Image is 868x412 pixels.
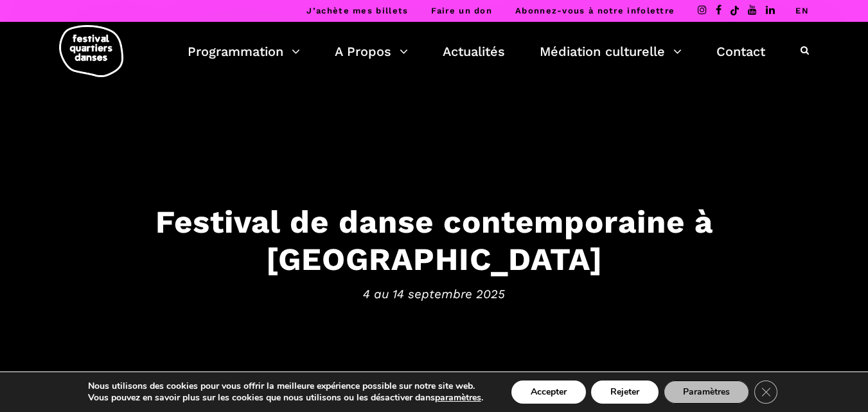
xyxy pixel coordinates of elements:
a: Faire un don [431,6,492,15]
p: Nous utilisons des cookies pour vous offrir la meilleure expérience possible sur notre site web. [88,381,483,392]
a: Actualités [443,40,505,62]
a: Abonnez-vous à notre infolettre [515,6,675,15]
span: 4 au 14 septembre 2025 [36,285,833,304]
button: paramètres [435,392,481,404]
a: Contact [716,40,765,62]
button: Paramètres [664,381,749,404]
button: Close GDPR Cookie Banner [754,381,777,404]
h3: Festival de danse contemporaine à [GEOGRAPHIC_DATA] [36,202,833,278]
button: Rejeter [591,381,659,404]
a: EN [795,6,809,15]
a: Programmation [188,40,300,62]
p: Vous pouvez en savoir plus sur les cookies que nous utilisons ou les désactiver dans . [88,392,483,404]
a: A Propos [335,40,408,62]
button: Accepter [511,381,586,404]
img: logo-fqd-med [59,25,123,77]
a: J’achète mes billets [306,6,408,15]
a: Médiation culturelle [540,40,682,62]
